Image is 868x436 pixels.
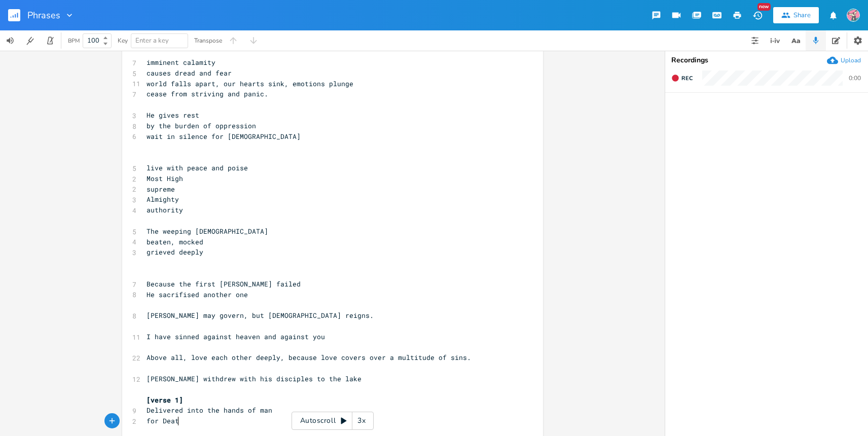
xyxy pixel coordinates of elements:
[147,247,203,257] span: grieved deeply
[757,3,771,11] div: New
[147,237,203,246] span: beaten, mocked
[671,57,862,64] div: Recordings
[147,332,325,341] span: I have sinned against heaven and against you
[147,111,199,120] span: He gives rest
[147,68,232,78] span: causes dread and fear
[147,290,248,299] span: He sacrifised another one
[147,353,471,362] span: Above all, love each other deeply, because love covers over a multitude of sins.
[118,38,128,44] div: Key
[681,75,693,82] span: Rec
[147,311,374,320] span: [PERSON_NAME] may govern, but [DEMOGRAPHIC_DATA] reigns.
[147,174,183,183] span: Most High
[147,195,179,204] span: Almighty
[147,227,268,236] span: The weeping [DEMOGRAPHIC_DATA]
[147,121,256,130] span: by the burden of oppression
[147,205,183,214] span: authority
[841,56,861,64] div: Upload
[773,7,819,23] button: Share
[27,11,60,20] span: Phrases
[68,38,80,44] div: BPM
[147,395,183,405] span: [verse 1]
[147,132,301,141] span: wait in silence for [DEMOGRAPHIC_DATA]
[194,38,222,44] div: Transpose
[352,412,371,430] div: 3x
[147,374,361,383] span: [PERSON_NAME] withdrew with his disciples to the lake
[747,6,768,24] button: New
[667,70,697,86] button: Rec
[849,75,861,81] div: 0:00
[147,89,268,98] span: cease from striving and panic.
[147,416,179,425] span: for Deat
[147,185,175,194] span: supreme
[292,412,374,430] div: Autoscroll
[147,406,272,415] span: Delivered into the hands of man
[827,55,861,66] button: Upload
[135,36,169,45] span: Enter a key
[147,279,301,288] span: Because the first [PERSON_NAME] failed
[147,58,215,67] span: imminent calamity
[793,11,811,20] div: Share
[147,163,248,172] span: live with peace and poise
[847,9,860,22] img: mailmevanrooyen
[147,79,353,88] span: world falls apart, our hearts sink, emotions plunge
